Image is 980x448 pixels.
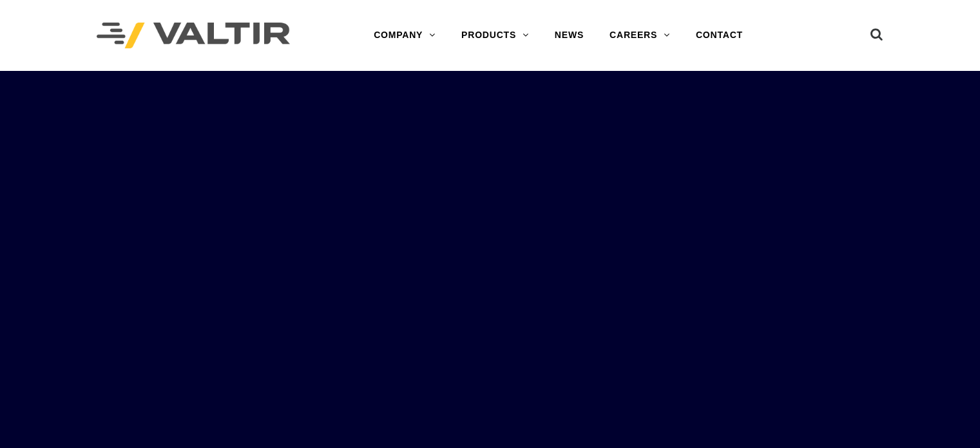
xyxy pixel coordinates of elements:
[683,23,756,48] a: CONTACT
[361,23,448,48] a: COMPANY
[597,23,683,48] a: CAREERS
[448,23,542,48] a: PRODUCTS
[97,23,290,49] img: Valtir
[542,23,597,48] a: NEWS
